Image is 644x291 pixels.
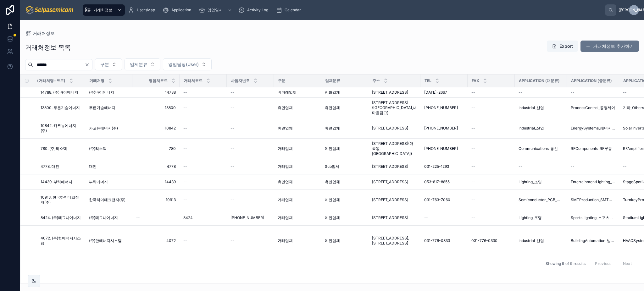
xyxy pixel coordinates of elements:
[519,90,522,95] span: --
[571,90,615,95] a: --
[325,238,340,243] span: 메인업체
[208,8,223,13] span: 영업일지
[571,146,615,151] a: RFComponents_RF부품
[372,164,408,169] span: [STREET_ADDRESS]
[183,146,223,151] a: --
[89,164,97,169] span: 대진
[471,146,475,151] span: --
[325,215,364,220] a: 메인업체
[89,126,129,131] a: 카코뉴에너지(주)
[623,164,627,169] span: --
[183,105,187,110] span: --
[41,90,81,95] a: 14788. (주)바이에너지
[424,197,464,202] a: 031-763-7060
[546,261,586,266] span: Showing 9 of 9 results
[136,238,176,243] span: 4072
[519,105,544,110] span: Industrial_산업
[278,90,317,95] a: 비거래업체
[471,215,475,220] span: --
[372,126,417,131] a: [STREET_ADDRESS]
[519,90,563,95] a: --
[89,179,108,184] span: 부력에너지
[89,126,118,131] span: 카코뉴에너지(주)
[183,164,223,169] a: --
[372,90,417,95] a: [STREET_ADDRESS]
[471,197,511,202] a: --
[136,197,176,202] span: 10913
[230,90,234,95] span: --
[41,195,81,205] a: 10913. 한국하이테크전자(주)
[136,105,176,110] a: 13800
[89,197,125,202] span: 한국하이테크전자(주)
[519,238,563,243] a: Industrial_산업
[325,105,340,110] span: 휴면업체
[519,197,563,202] a: Semiconductor_PCB_반도체_PCB
[471,179,475,184] span: --
[183,238,223,243] a: --
[89,105,129,110] a: 푸른기술에너지
[95,58,122,70] button: Select Button
[424,179,450,184] span: 053-817-8855
[130,61,147,68] span: 업체분류
[161,4,196,16] a: Application
[183,197,187,202] span: --
[230,164,234,169] span: --
[519,164,522,169] span: --
[571,215,615,220] a: SportsLighting_스포츠조명
[278,164,293,169] span: 거래업체
[325,105,364,110] a: 휴면업체
[424,90,447,95] span: [DATE]-2667
[325,164,364,169] a: Sub업체
[424,146,458,151] span: [PHONE_NUMBER]
[230,126,270,131] a: --
[183,126,223,131] a: --
[471,238,511,243] a: 031-776-0330
[136,146,176,151] span: 780
[519,126,544,131] span: Industrial_산업
[519,215,563,220] a: Lighting_조명
[424,215,464,220] a: --
[25,5,75,15] img: App logo
[41,179,81,184] a: 14439. 부력에너지
[471,179,511,184] a: --
[372,141,417,156] a: [STREET_ADDRESS](마곡동, [GEOGRAPHIC_DATA])
[183,90,187,95] span: --
[571,105,615,110] a: ProcessControl_공정제어
[41,105,80,110] span: 13800. 푸른기술에너지
[372,215,417,220] a: [STREET_ADDRESS]
[471,164,511,169] a: --
[278,197,293,202] span: 거래업체
[183,238,187,243] span: --
[183,179,223,184] a: --
[278,215,317,220] a: 거래업체
[571,238,615,243] a: BuildingAutomation_빌딩자동화
[136,164,176,169] a: 4778
[25,30,55,36] a: 거래처정보
[285,8,301,13] span: Calendar
[184,78,203,83] span: 거래처코드
[197,4,235,16] a: 영업일지
[519,215,542,220] span: Lighting_조명
[372,215,408,220] span: [STREET_ADDRESS]
[424,197,450,202] span: 031-763-7060
[372,179,408,184] span: [STREET_ADDRESS]
[325,197,340,202] span: 메인업체
[183,197,223,202] a: --
[571,146,612,151] span: RFComponents_RF부품
[171,8,191,13] span: Application
[571,90,575,95] span: --
[372,78,380,83] span: 주소
[519,105,563,110] a: Industrial_산업
[136,215,176,220] a: --
[41,105,81,110] a: 13800. 푸른기술에너지
[325,126,364,131] a: 휴면업체
[230,126,234,131] span: --
[571,164,615,169] a: --
[372,90,408,95] span: [STREET_ADDRESS]
[183,215,223,220] a: 8424
[41,146,81,151] a: 780. (주)리소텍
[89,238,122,243] span: (주)한에너지시스템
